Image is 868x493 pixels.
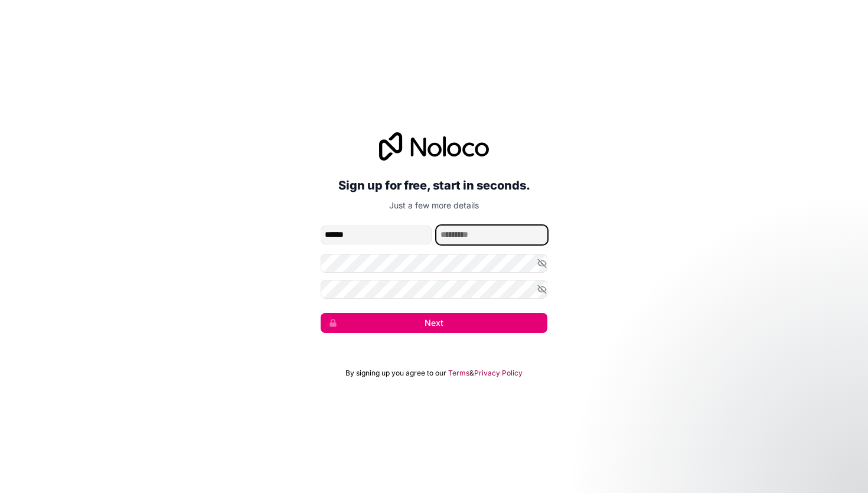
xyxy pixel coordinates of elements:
[474,368,523,378] a: Privacy Policy
[321,175,547,196] h2: Sign up for free, start in seconds.
[436,226,547,244] input: family-name
[321,226,432,244] input: given-name
[632,404,868,487] iframe: Intercom notifications message
[321,200,547,211] p: Just a few more details
[345,368,446,378] span: By signing up you agree to our
[321,254,547,273] input: Password
[321,313,547,333] button: Next
[321,280,547,299] input: Confirm password
[448,368,469,378] a: Terms
[469,368,474,378] span: &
